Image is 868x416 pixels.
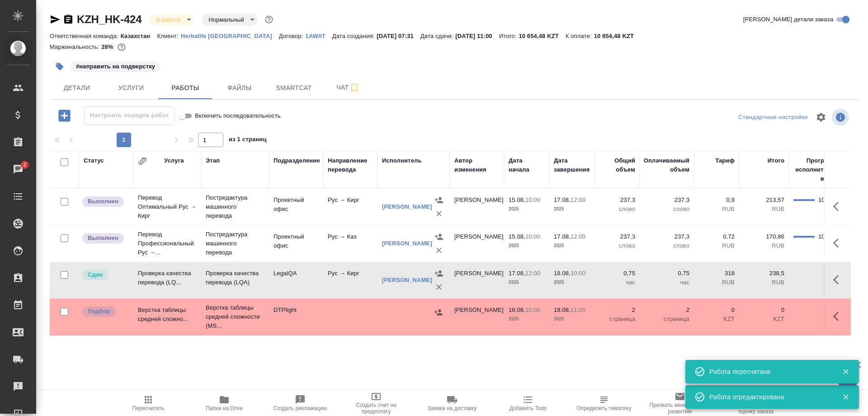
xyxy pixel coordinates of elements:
button: Закрыть [836,368,855,376]
span: Детали [55,82,99,94]
div: Этап [206,156,220,165]
a: Herbalife [GEOGRAPHIC_DATA] [181,32,279,39]
button: Нормальный [206,16,247,24]
p: Ответственная команда: [50,33,121,39]
button: Удалить [432,207,446,220]
button: Добавить тэг [50,57,70,77]
p: 237,3 [599,196,635,205]
p: 18.08, [554,306,571,313]
td: Перевод Профессиональный Рус →... [133,225,201,262]
p: Herbalife [GEOGRAPHIC_DATA] [181,33,279,39]
p: слово [644,241,689,250]
div: Исполнитель завершил работу [81,232,129,244]
p: 1AWAT [305,33,332,39]
p: 28% [101,43,115,50]
p: 0 [744,306,784,315]
p: RUB [744,278,784,287]
p: RUB [744,205,784,214]
p: 10:00 [571,270,585,277]
span: [PERSON_NAME] детали заказа [743,15,833,24]
p: #направить на подверстку [76,62,155,71]
p: 2025 [554,205,590,214]
p: 12:00 [571,233,585,240]
span: Работы [164,82,207,94]
p: Выполнен [88,197,118,206]
p: 237,3 [599,232,635,241]
div: Исполнитель завершил работу [81,196,129,208]
td: Перевод Оптимальный Рус → Кирг [133,189,201,225]
p: 237,3 [644,196,689,205]
p: 0,75 [599,269,635,278]
p: Постредактура машинного перевода [206,230,264,257]
div: В работе [149,14,194,26]
p: 18.08, [509,306,525,313]
td: Верстка таблицы средней сложно... [133,301,201,333]
span: Включить последовательность [195,111,281,120]
p: Подбор [88,307,110,316]
p: 17.08, [554,196,571,203]
p: 2025 [554,278,590,287]
p: Дата создания: [332,33,377,39]
span: 2 [18,160,32,169]
span: Услуги [109,82,153,94]
p: 17.08, [554,233,571,240]
div: Итого [768,156,784,165]
div: Работа отредактирована [709,392,829,402]
p: 238,5 [744,269,784,278]
div: Подразделение [274,156,320,165]
div: Оплачиваемый объем [644,156,689,174]
p: 0 [698,306,735,315]
button: Доп статусы указывают на важность/срочность заказа [263,14,275,25]
div: Общий объем [599,156,635,174]
p: К оплате: [566,33,594,39]
div: Работа пересчитана [709,367,829,376]
p: час [599,278,635,287]
td: Проектный офис [269,228,323,259]
div: split button [736,110,810,124]
p: Постредактура машинного перевода [206,193,264,220]
td: Рус → Кирг [323,264,377,296]
p: 12:00 [571,196,585,203]
div: Прогресс исполнителя в SC [793,156,834,183]
button: Назначить [432,193,446,207]
p: 10:00 [525,306,540,313]
a: 1AWAT [305,32,332,39]
p: Выполнен [88,234,118,243]
p: [DATE] 07:31 [377,33,420,39]
button: Закрыть [836,393,855,401]
p: 10 654,48 KZT [519,33,566,39]
p: Итого: [499,33,519,39]
p: Договор: [279,33,306,39]
button: Здесь прячутся важные кнопки [828,269,849,291]
td: Проверка качества перевода (LQ... [133,264,201,296]
a: [PERSON_NAME] [382,277,432,283]
svg: Подписаться [349,82,360,93]
p: RUB [744,241,784,250]
div: 100.00% [818,232,834,241]
a: [PERSON_NAME] [382,240,432,247]
div: 100.00% [818,196,834,205]
button: Здесь прячутся важные кнопки [828,232,849,254]
p: 2025 [509,205,545,214]
p: 0,75 [644,269,689,278]
p: 0,72 [698,232,735,241]
p: 17.08, [509,270,525,277]
button: Скопировать ссылку для ЯМессенджера [50,14,61,25]
td: Рус → Кирг [323,191,377,223]
p: слово [599,205,635,214]
span: из 1 страниц [229,134,267,147]
td: DTPlight [269,301,323,333]
p: Казахстан [121,33,157,39]
p: 237,3 [644,232,689,241]
p: Клиент: [157,33,180,39]
div: Автор изменения [454,156,500,174]
button: Здесь прячутся важные кнопки [828,306,849,327]
p: 318 [698,269,735,278]
button: В работе [153,16,183,24]
td: [PERSON_NAME] [450,301,504,333]
span: Посмотреть информацию [832,109,851,126]
div: Можно подбирать исполнителей [81,306,129,318]
p: KZT [744,315,784,324]
td: Рус → Каз [323,228,377,259]
p: 10 654,48 KZT [594,33,641,39]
